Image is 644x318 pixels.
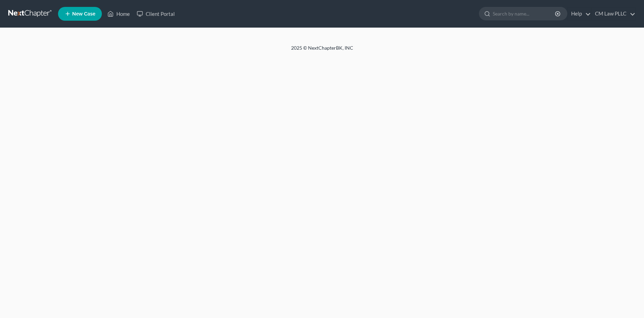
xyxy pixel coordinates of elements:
[125,44,519,57] div: 2025 © NextChapterBK, INC
[568,8,591,20] a: Help
[493,7,556,20] input: Search by name...
[104,8,133,20] a: Home
[72,11,95,17] span: New Case
[133,8,178,20] a: Client Portal
[592,8,635,20] a: CM Law PLLC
